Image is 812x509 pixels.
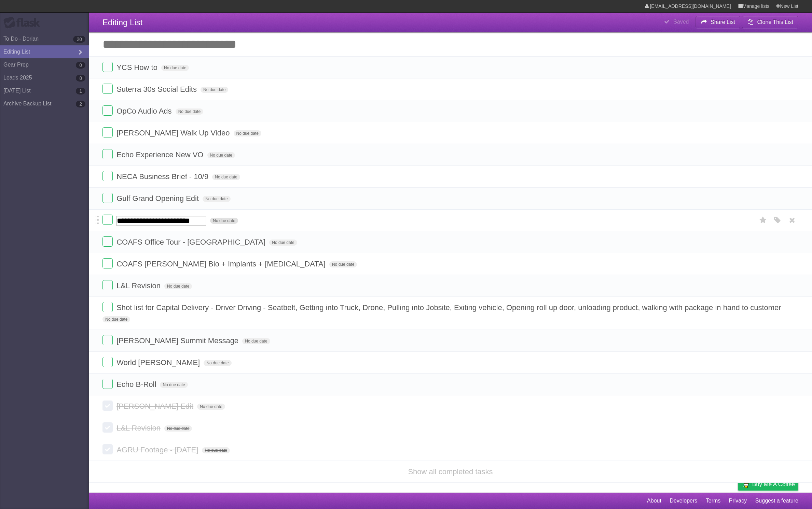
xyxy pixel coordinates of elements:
[202,447,230,453] span: No due date
[201,87,228,93] span: No due date
[102,444,113,454] label: Done
[234,130,261,136] span: No due date
[116,85,198,93] span: Suterra 30s Social Edits
[116,336,240,345] span: [PERSON_NAME] Summit Message
[102,357,113,367] label: Done
[647,494,661,507] a: About
[102,379,113,389] label: Done
[102,302,113,312] label: Done
[116,303,783,312] span: Shot list for Capital Delivery - Driver Driving - Seatbelt, Getting into Truck, Drone, Pulling in...
[207,152,235,158] span: No due date
[116,150,205,159] span: Echo Experience New VO
[408,467,493,476] a: Show all completed tasks
[116,380,158,389] span: Echo B-Roll
[212,174,240,180] span: No due date
[102,236,113,247] label: Done
[116,238,267,246] span: COAFS Office Tour - [GEOGRAPHIC_DATA]
[102,171,113,181] label: Done
[116,424,162,432] span: L&L Revision
[102,258,113,268] label: Done
[102,18,142,27] span: Editing List
[116,172,210,181] span: NECA Business Brief - 10/9
[116,129,231,137] span: [PERSON_NAME] Walk Up Video
[116,358,202,367] span: World [PERSON_NAME]
[102,105,113,116] label: Done
[176,108,203,115] span: No due date
[102,316,130,322] span: No due date
[741,478,751,490] img: Buy me a coffee
[197,404,225,410] span: No due date
[711,19,735,25] b: Share List
[102,215,113,225] label: Done
[102,401,113,411] label: Done
[116,63,159,72] span: YCS How to
[102,280,113,290] label: Done
[203,196,230,202] span: No due date
[210,218,238,224] span: No due date
[73,36,85,43] b: 20
[76,62,85,69] b: 0
[102,84,113,94] label: Done
[673,19,689,25] b: Saved
[752,478,795,490] span: Buy me a coffee
[3,17,44,29] div: Flask
[102,149,113,159] label: Done
[116,402,195,410] span: [PERSON_NAME] Edit
[242,338,270,344] span: No due date
[161,65,189,71] span: No due date
[164,425,192,432] span: No due date
[116,281,162,290] span: L&L Revision
[269,239,297,246] span: No due date
[102,422,113,433] label: Done
[160,382,188,388] span: No due date
[76,88,85,94] b: 1
[102,193,113,203] label: Done
[755,494,798,507] a: Suggest a feature
[329,261,357,267] span: No due date
[757,215,770,226] label: Star task
[696,16,741,28] button: Share List
[76,75,85,82] b: 8
[76,101,85,107] b: 2
[102,62,113,72] label: Done
[729,494,747,507] a: Privacy
[116,260,327,268] span: COAFS [PERSON_NAME] Bio + Implants + [MEDICAL_DATA]
[116,446,200,454] span: AGRU Footage - [DATE]
[116,194,201,203] span: Gulf Grand Opening Edit
[102,127,113,137] label: Done
[757,19,793,25] b: Clone This List
[742,16,798,28] button: Clone This List
[164,283,192,289] span: No due date
[116,107,173,115] span: OpCo Audio Ads
[102,335,113,345] label: Done
[706,494,721,507] a: Terms
[204,360,231,366] span: No due date
[670,494,697,507] a: Developers
[738,478,798,491] a: Buy me a coffee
